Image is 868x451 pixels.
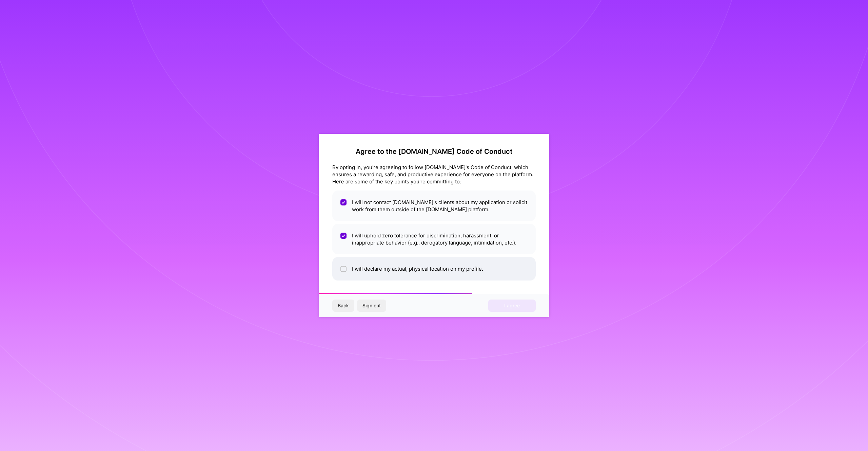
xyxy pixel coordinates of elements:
button: Back [332,300,354,312]
li: I will uphold zero tolerance for discrimination, harassment, or inappropriate behavior (e.g., der... [332,224,536,254]
h2: Agree to the [DOMAIN_NAME] Code of Conduct [332,147,536,156]
span: Back [338,302,349,309]
li: I will declare my actual, physical location on my profile. [332,257,536,281]
li: I will not contact [DOMAIN_NAME]'s clients about my application or solicit work from them outside... [332,191,536,221]
span: Sign out [362,302,381,309]
button: Sign out [357,300,386,312]
div: By opting in, you're agreeing to follow [DOMAIN_NAME]'s Code of Conduct, which ensures a rewardin... [332,164,536,185]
